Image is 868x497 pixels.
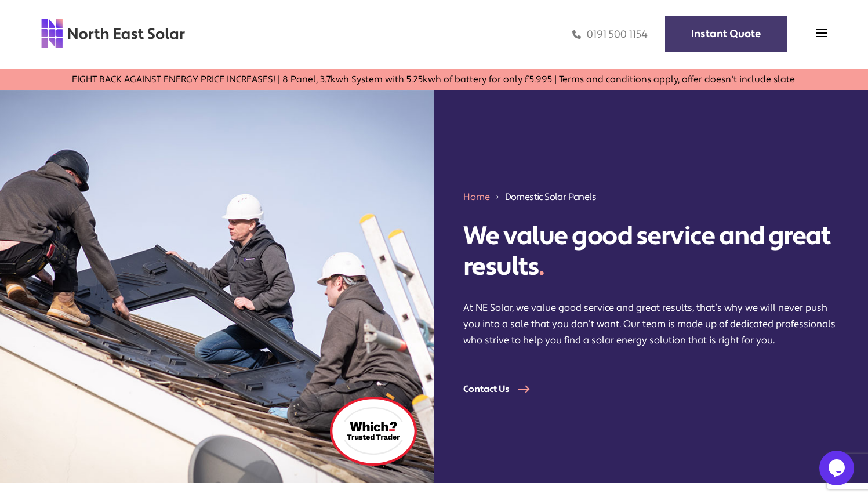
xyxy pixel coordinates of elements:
[330,397,417,466] img: which logo
[572,28,581,41] img: phone icon
[505,190,596,204] span: Domestic Solar Panels
[463,383,544,395] a: Contact Us
[665,16,787,52] a: Instant Quote
[463,191,490,203] a: Home
[819,451,856,485] iframe: chat widget
[572,28,648,41] a: 0191 500 1154
[495,190,500,204] img: 211688_forward_arrow_icon.svg
[41,17,186,49] img: north east solar logo
[816,27,827,39] img: menu icon
[463,221,840,282] h1: We value good service and great results
[539,251,544,283] span: .
[463,300,840,349] p: At NE Solar, we value good service and great results, that’s why we will never push you into a sa...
